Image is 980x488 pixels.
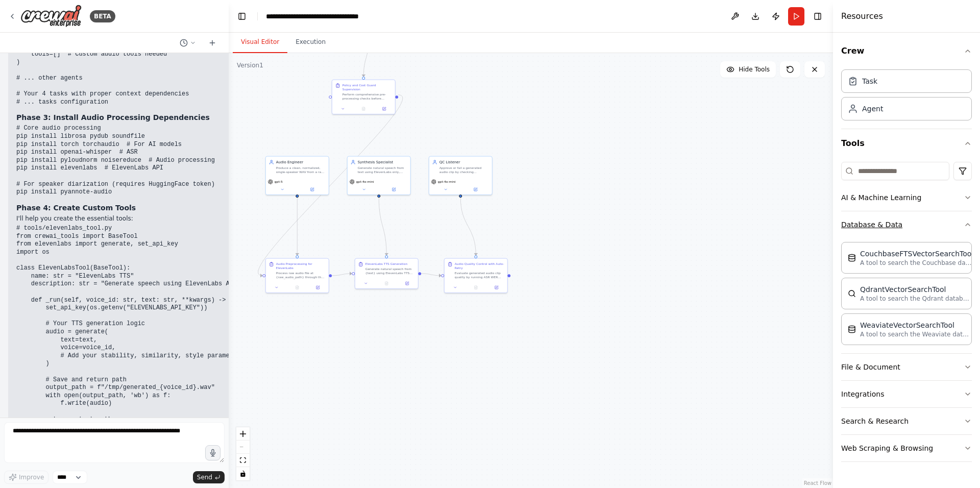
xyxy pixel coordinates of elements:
p: A tool to search the Weaviate database for relevant information on internal documents. [860,330,972,338]
button: Click to speak your automation idea [205,445,220,460]
button: No output available [376,280,397,286]
div: Audio Preprocessing for ElevenLabsProcess raw audio file at {raw_audio_path} through the complete... [265,258,329,294]
div: Approve or fail a generated audio clip by checking intelligibility (ASR WER) and voice fidelity (... [439,166,489,174]
div: Generate natural speech from {text} using ElevenLabs TTS with voice ID {voice_id}. Use mode {mode... [365,267,415,275]
h4: Resources [841,10,883,22]
button: Hide left sidebar [235,9,249,23]
span: gpt-4o-mini [356,180,374,184]
div: Synthesis SpecialistGenerate natural speech from text using ElevenLabs only, tuning stability/sim... [347,156,411,196]
div: React Flow controls [236,427,250,480]
button: Hide right sidebar [811,9,825,23]
button: Tools [841,129,972,158]
div: ElevenLabs TTS Generation [365,262,407,266]
button: zoom in [236,427,250,441]
button: fit view [236,454,250,467]
g: Edge from cd8353c3-cf94-4d7a-b586-b4af61202792 to 5fb332f6-f88e-478d-abc8-cca0a0f4f510 [332,271,352,278]
div: Synthesis Specialist [358,160,407,165]
nav: breadcrumb [266,11,381,21]
button: Open in side panel [487,284,505,290]
span: Hide Tools [739,65,770,74]
div: CouchbaseFTSVectorSearchTool [860,249,973,259]
div: Perform comprehensive pre-processing checks before allowing synthesis to proceed. Execute these v... [342,92,392,101]
p: A tool to search the Qdrant database for relevant information on internal documents. [860,295,972,303]
button: Start a new chat [204,37,220,49]
g: Edge from 7eb4d909-73c8-4892-8605-4e81b8019df6 to cd8353c3-cf94-4d7a-b586-b4af61202792 [295,198,300,255]
button: Web Scraping & Browsing [841,435,972,461]
strong: Phase 3: Install Audio Processing Dependencies [16,113,210,121]
code: # Core audio processing pip install librosa pydub soundfile pip install torch torchaudio # For AI... [16,125,215,196]
button: Improve [4,471,48,484]
div: Version 1 [237,61,263,69]
button: Open in side panel [379,186,408,192]
button: Visual Editor [233,32,287,53]
div: Audio Engineer [276,160,326,165]
button: No output available [286,284,308,290]
div: Audio Quality Control with Auto-RetryEvaluate generated audio clip quality by running ASR WER ana... [444,258,508,294]
button: No output available [353,106,374,112]
div: ElevenLabs TTS GenerationGenerate natural speech from {text} using ElevenLabs TTS with voice ID {... [355,258,419,289]
strong: Phase 4: Create Custom Tools [16,204,136,212]
button: Hide Tools [720,61,776,78]
div: Database & Data [841,238,972,353]
g: Edge from 6d2b04a2-eb66-494c-9585-726444426a2d to 5fb332f6-f88e-478d-abc8-cca0a0f4f510 [376,198,389,255]
div: Audio Preprocessing for ElevenLabs [276,262,326,270]
p: I'll help you create the essential tools: [16,215,406,223]
button: Execution [287,32,334,53]
div: Agent [862,104,883,114]
img: CouchbaseFTSVectorSearchTool [848,254,856,262]
div: Process raw audio file at {raw_audio_path} through the complete audio preprocessing pipeline for ... [276,271,326,279]
div: QC ListenerApprove or fail a generated audio clip by checking intelligibility (ASR WER) and voice... [429,156,493,196]
div: Task [862,76,877,86]
button: Open in side panel [298,186,327,192]
div: Audio Quality Control with Auto-Retry [455,262,504,270]
div: BETA [90,10,115,22]
button: Open in side panel [309,284,326,290]
button: Switch to previous chat [176,37,200,49]
span: Improve [19,473,44,481]
g: Edge from a1dcd60a-bbb5-4ab7-b6ca-d5c89530dcec to cd8353c3-cf94-4d7a-b586-b4af61202792 [257,92,403,278]
div: Produce a clean, normalized, single-speaker WAV from a raw upload, ready for ElevenLabs cloning/T... [276,166,326,174]
img: Logo [20,5,82,28]
button: Search & Research [841,408,972,434]
div: QC Listener [439,160,489,165]
button: Open in side panel [461,186,490,192]
div: Evaluate generated audio clip quality by running ASR WER analysis and speaker similarity checks. ... [455,271,504,279]
code: # tools/elevenlabs_tool.py from crewai_tools import BaseTool from elevenlabs import generate, set... [16,225,244,423]
img: QdrantVectorSearchTool [848,289,856,298]
button: toggle interactivity [236,467,250,480]
g: Edge from f41caf26-b51c-4ffd-be2f-57b8435cf780 to a1dcd60a-bbb5-4ab7-b6ca-d5c89530dcec [361,39,371,77]
button: File & Document [841,354,972,380]
g: Edge from ebfc5a74-cc3e-4f8b-bcb1-4fec689617f8 to 2b75238e-fb6f-477f-ba9b-d758fcd31e35 [458,198,478,255]
span: gpt-5 [275,180,283,184]
div: Crew [841,65,972,129]
button: No output available [465,284,486,290]
div: Generate natural speech from text using ElevenLabs only, tuning stability/similarity/style/speed ... [358,166,407,174]
div: WeaviateVectorSearchTool [860,320,972,330]
a: React Flow attribution [804,480,831,486]
div: Policy and Cost Guard SupervisionPerform comprehensive pre-processing checks before allowing synt... [332,80,396,115]
div: QdrantVectorSearchTool [860,284,972,295]
p: A tool to search the Couchbase database for relevant information on internal documents. [860,259,972,267]
button: Open in side panel [398,280,415,286]
button: AI & Machine Learning [841,184,972,211]
div: Policy and Cost Guard Supervision [342,83,392,91]
g: Edge from 5fb332f6-f88e-478d-abc8-cca0a0f4f510 to 2b75238e-fb6f-477f-ba9b-d758fcd31e35 [421,271,441,278]
button: Send [193,471,225,483]
button: Integrations [841,381,972,407]
button: Crew [841,37,972,65]
div: Audio EngineerProduce a clean, normalized, single-speaker WAV from a raw upload, ready for Eleven... [265,156,329,196]
button: Database & Data [841,211,972,238]
button: Open in side panel [375,106,393,112]
span: gpt-4o-mini [438,180,456,184]
img: WeaviateVectorSearchTool [848,325,856,333]
div: Tools [841,158,972,470]
span: Send [197,473,212,481]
